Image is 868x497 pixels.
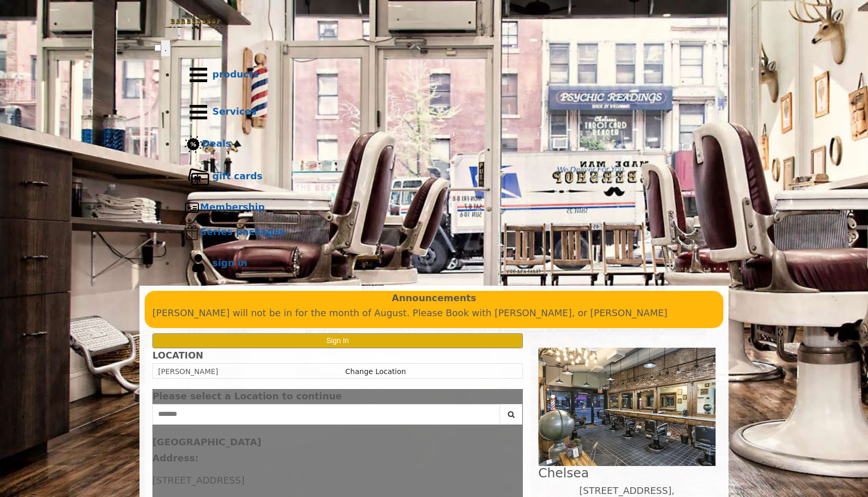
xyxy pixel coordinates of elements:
img: Services [184,98,212,126]
a: sign insign in [175,245,714,282]
h2: Chelsea [538,466,716,480]
a: ServicesServices [175,94,714,131]
a: Series packagesSeries packages [175,220,714,245]
p: [PERSON_NAME] will not be in for the month of August. Please Book with [PERSON_NAME], or [PERSON_... [152,306,716,321]
b: Announcements [392,291,476,306]
input: Search Center [152,404,500,425]
img: sign in [184,250,212,277]
span: Please select a Location to continue [152,391,342,401]
button: close dialog [507,393,523,400]
a: Productsproducts [175,56,714,94]
img: Series packages [184,225,200,240]
b: LOCATION [152,350,203,361]
input: menu toggle [154,44,161,51]
img: Made Man Barbershop logo [154,6,237,39]
a: MembershipMembership [175,195,714,220]
b: sign in [212,257,247,268]
span: [STREET_ADDRESS] [152,475,244,486]
img: Deals [184,135,202,153]
a: Change Location [345,367,406,376]
span: [PERSON_NAME] [158,367,218,376]
button: menu toggle [161,40,170,56]
b: [GEOGRAPHIC_DATA] [152,437,261,447]
b: Series packages [200,226,285,237]
a: Gift cardsgift cards [175,158,714,195]
b: gift cards [212,170,262,181]
img: Gift cards [184,163,212,191]
span: . [164,43,167,53]
a: DealsDeals [175,131,714,158]
b: Deals [202,138,231,149]
b: Services [212,106,257,117]
b: Address: [152,453,198,463]
img: Products [184,61,212,89]
img: Membership [184,200,200,215]
div: Center Select [152,404,523,430]
b: products [212,69,259,80]
b: Membership [200,201,265,212]
i: Search button [505,411,517,418]
button: Sign In [152,333,523,348]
